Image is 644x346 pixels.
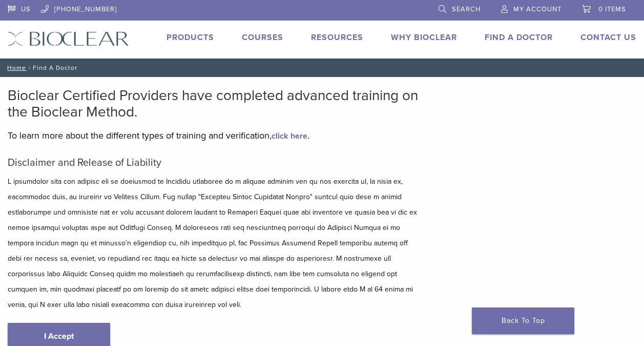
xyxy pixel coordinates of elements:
span: Search [452,5,481,13]
a: Find A Doctor [485,32,553,43]
a: Courses [242,32,283,43]
img: Bioclear [8,31,129,46]
span: 0 items [598,5,626,13]
span: My Account [513,5,562,13]
span: / [26,65,33,70]
a: Home [4,64,26,71]
a: Contact Us [580,32,636,43]
h5: Disclaimer and Release of Liability [8,157,422,169]
a: Resources [311,32,363,43]
a: click here [272,131,307,141]
a: Why Bioclear [391,32,457,43]
a: Products [167,32,214,43]
p: To learn more about the different types of training and verification, . [8,128,422,143]
p: L ipsumdolor sita con adipisc eli se doeiusmod te Incididu utlaboree do m aliquae adminim ven qu ... [8,174,422,313]
a: Back To Top [472,307,574,334]
h2: Bioclear Certified Providers have completed advanced training on the Bioclear Method. [8,87,422,120]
